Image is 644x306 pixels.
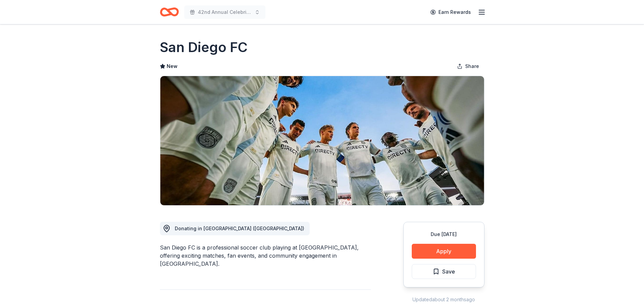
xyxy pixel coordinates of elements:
[412,230,476,238] div: Due [DATE]
[442,267,455,276] span: Save
[175,226,304,231] span: Donating in [GEOGRAPHIC_DATA] ([GEOGRAPHIC_DATA])
[426,6,475,18] a: Earn Rewards
[403,296,484,304] div: Updated about 2 months ago
[167,62,177,70] span: New
[412,264,476,279] button: Save
[184,5,265,19] button: 42nd Annual Celebrity Waiters Luncheon
[160,243,371,268] div: San Diego FC is a professional soccer club playing at [GEOGRAPHIC_DATA], offering exciting matche...
[412,244,476,259] button: Apply
[452,60,484,73] button: Share
[160,76,484,205] img: Image for San Diego FC
[198,8,252,16] span: 42nd Annual Celebrity Waiters Luncheon
[465,62,479,70] span: Share
[160,4,179,20] a: Home
[160,38,247,57] h1: San Diego FC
